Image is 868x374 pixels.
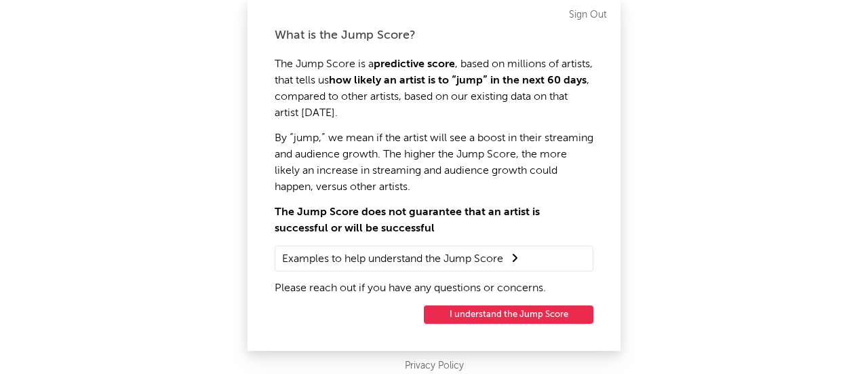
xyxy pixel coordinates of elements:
strong: The Jump Score does not guarantee that an artist is successful or will be successful [275,207,540,234]
strong: how likely an artist is to “jump” in the next 60 days [329,75,587,86]
div: What is the Jump Score? [275,27,593,43]
button: I understand the Jump Score [424,305,593,324]
summary: Examples to help understand the Jump Score [282,250,586,267]
a: Privacy Policy [405,358,464,374]
strong: predictive score [374,59,455,70]
a: Sign Out [569,7,607,23]
p: Please reach out if you have any questions or concerns. [275,280,593,297]
p: The Jump Score is a , based on millions of artists, that tells us , compared to other artists, ba... [275,56,593,121]
p: By “jump,” we mean if the artist will see a boost in their streaming and audience growth. The hig... [275,130,593,195]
